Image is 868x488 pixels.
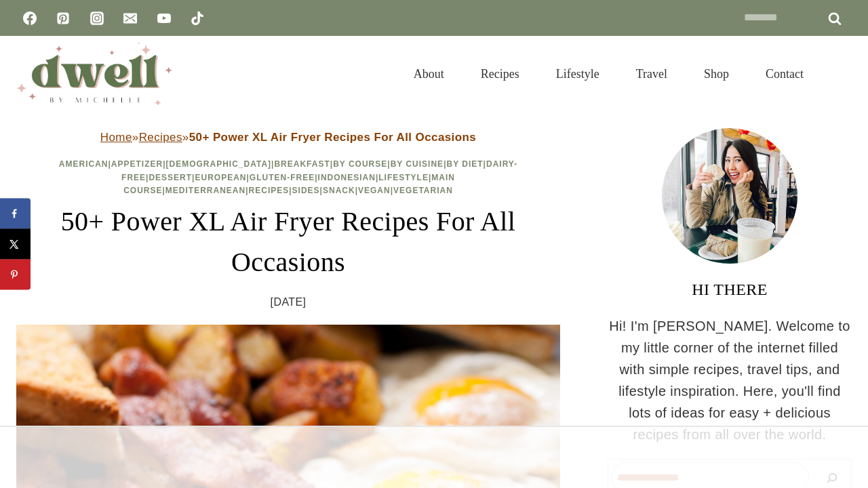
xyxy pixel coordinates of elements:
[151,5,178,32] a: YouTube
[393,186,453,195] a: Vegetarian
[123,173,455,195] a: Main Course
[139,131,182,144] a: Recipes
[195,173,246,182] a: European
[166,159,272,169] a: [DEMOGRAPHIC_DATA]
[249,186,290,195] a: Recipes
[292,186,320,195] a: Sides
[117,5,144,32] a: Email
[747,52,822,96] a: Contact
[250,173,315,182] a: Gluten-Free
[378,173,429,182] a: Lifestyle
[462,52,538,96] a: Recipes
[686,52,747,96] a: Shop
[149,173,192,182] a: Dessert
[16,43,172,105] img: DWELL by michelle
[608,315,852,445] p: Hi! I'm [PERSON_NAME]. Welcome to my little corner of the internet filled with simple recipes, tr...
[271,293,307,311] time: [DATE]
[100,131,476,144] span: » »
[446,159,483,169] a: By Diet
[358,186,391,195] a: Vegan
[333,159,387,169] a: By Course
[829,62,852,85] button: View Search Form
[274,159,330,169] a: Breakfast
[391,159,443,169] a: By Cuisine
[318,173,376,182] a: Indonesian
[59,159,108,169] a: American
[121,159,517,182] a: Dairy-Free
[100,131,132,144] a: Home
[16,201,560,283] h1: 50+ Power XL Air Fryer Recipes For All Occasions
[111,159,163,169] a: Appetizer
[538,52,618,96] a: Lifestyle
[189,131,476,144] strong: 50+ Power XL Air Fryer Recipes For All Occasions
[618,52,686,96] a: Travel
[395,52,462,96] a: About
[59,159,517,195] span: | | | | | | | | | | | | | | | | | | |
[323,186,355,195] a: Snack
[50,5,77,32] a: Pinterest
[395,52,822,96] nav: Primary Navigation
[16,5,43,32] a: Facebook
[608,277,852,302] h3: HI THERE
[184,5,211,32] a: TikTok
[83,5,111,32] a: Instagram
[165,186,245,195] a: Mediterranean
